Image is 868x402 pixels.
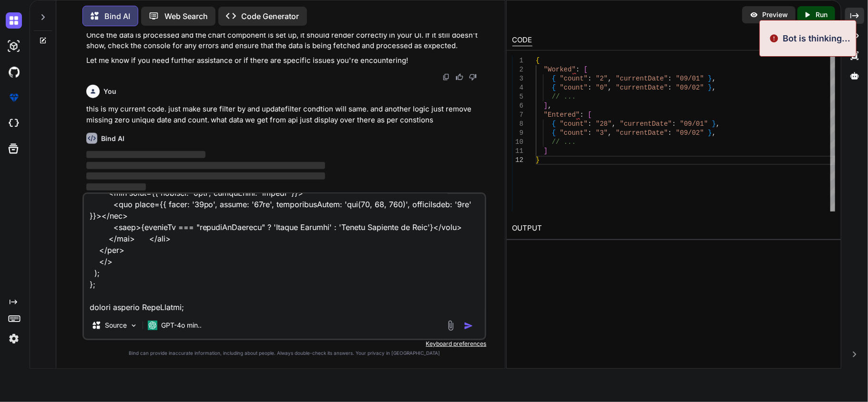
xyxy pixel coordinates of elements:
[512,156,523,165] div: 12
[104,10,130,22] p: Bind AI
[512,111,523,120] div: 7
[680,120,708,128] span: "09/01"
[551,84,555,91] span: {
[86,183,146,191] span: ‌
[816,10,827,20] p: Run
[708,75,712,82] span: }
[620,120,672,128] span: "currentDate"
[616,84,668,91] span: "currentDate"
[676,129,704,137] span: "09/02"
[543,147,547,155] span: ]
[512,92,523,101] div: 5
[608,129,612,137] span: ,
[6,12,22,29] img: darkChat
[512,120,523,129] div: 8
[551,75,555,82] span: {
[512,65,523,74] div: 2
[101,134,124,143] h6: Bind AI
[105,321,127,330] p: Source
[551,120,555,128] span: {
[560,75,588,82] span: "count"
[588,120,592,128] span: :
[588,129,592,137] span: :
[536,156,540,164] span: }
[551,93,575,100] span: // ...
[612,120,615,128] span: ,
[82,340,487,348] p: Keyboard preferences
[84,194,485,312] textarea: // lore ipsu dolo sita consecte adipis Elits, { doeIusmod, temPor } inci 'utlab'; etdolo { Magna,...
[712,84,715,91] span: ,
[548,102,551,110] span: ,
[148,321,157,330] img: GPT-4o mini
[130,322,138,330] img: Pick Models
[783,32,850,45] p: Bot is thinking...
[762,10,788,20] p: Preview
[6,331,22,347] img: settings
[442,73,450,81] img: copy
[560,129,588,137] span: "count"
[86,104,485,125] p: this is my current code. just make sure filter by and updatefilter condtion will same. and anothe...
[588,111,592,119] span: [
[588,84,592,91] span: :
[560,120,588,128] span: "count"
[543,102,547,110] span: ]
[608,75,612,82] span: ,
[512,101,523,111] div: 6
[6,38,22,54] img: darkAi-studio
[86,30,485,51] p: Once the data is processed and the chart component is set up, it should render correctly in your ...
[164,10,208,22] p: Web Search
[608,84,612,91] span: ,
[596,129,608,137] span: "3"
[543,111,580,119] span: "Entered"
[676,84,704,91] span: "09/02"
[708,84,712,91] span: }
[588,75,592,82] span: :
[712,75,715,82] span: ,
[82,350,487,357] p: Bind can provide inaccurate information, including about people. Always double-check its answers....
[507,217,841,240] h2: OUTPUT
[512,56,523,65] div: 1
[708,129,712,137] span: }
[464,321,473,331] img: icon
[668,84,672,91] span: :
[512,74,523,83] div: 3
[6,90,22,106] img: premium
[103,87,116,96] h6: You
[616,75,668,82] span: "currentDate"
[712,129,715,137] span: ,
[583,66,587,73] span: [
[668,75,672,82] span: :
[512,129,523,138] div: 9
[161,321,202,330] p: GPT-4o min..
[551,138,575,146] span: // ...
[616,129,668,137] span: "currentDate"
[456,73,463,81] img: like
[6,64,22,80] img: githubDark
[596,75,608,82] span: "2"
[580,111,583,119] span: :
[596,120,612,128] span: "28"
[512,138,523,147] div: 10
[536,57,540,64] span: {
[512,147,523,156] div: 11
[551,129,555,137] span: {
[543,66,575,73] span: "Worked"
[445,320,456,331] img: attachment
[596,84,608,91] span: "0"
[750,10,758,19] img: preview
[668,129,672,137] span: :
[6,115,22,131] img: cloudideIcon
[712,120,715,128] span: }
[560,84,588,91] span: "count"
[769,32,779,45] img: alert
[86,172,326,180] span: ‌
[716,120,720,128] span: ,
[512,35,532,46] div: CODE
[576,66,580,73] span: :
[512,83,523,92] div: 4
[86,162,326,169] span: ‌
[676,75,704,82] span: "09/01"
[672,120,675,128] span: :
[86,55,485,66] p: Let me know if you need further assistance or if there are specific issues you're encountering!
[469,73,477,81] img: dislike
